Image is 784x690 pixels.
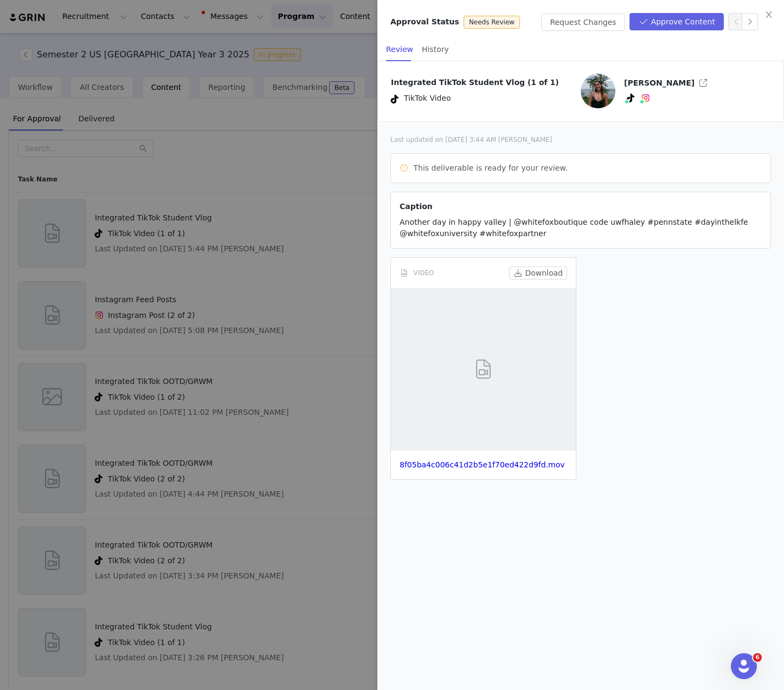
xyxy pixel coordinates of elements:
[400,460,565,469] a: 8f05ba4c006c41d2b5e1f70ed422d9fd.mov
[641,94,650,102] img: instagram.svg
[414,268,434,278] span: VIDEO
[509,266,567,279] button: Download
[753,653,762,662] span: 6
[390,153,771,183] article: This deliverable is ready for your review.
[390,135,771,145] div: Last updated on [DATE] 3:44 AM [PERSON_NAME]
[731,653,757,679] iframe: Intercom live chat
[400,201,762,212] p: Caption
[404,93,451,106] span: TikTok Video
[581,74,615,108] img: 08489c3f-5eba-4f53-913d-7df22721a0f4.jpg
[400,218,748,238] span: Another day in happy valley | @whitefoxboutique code uwfhaley #pennstate #dayinthelkfe @whitefoxu...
